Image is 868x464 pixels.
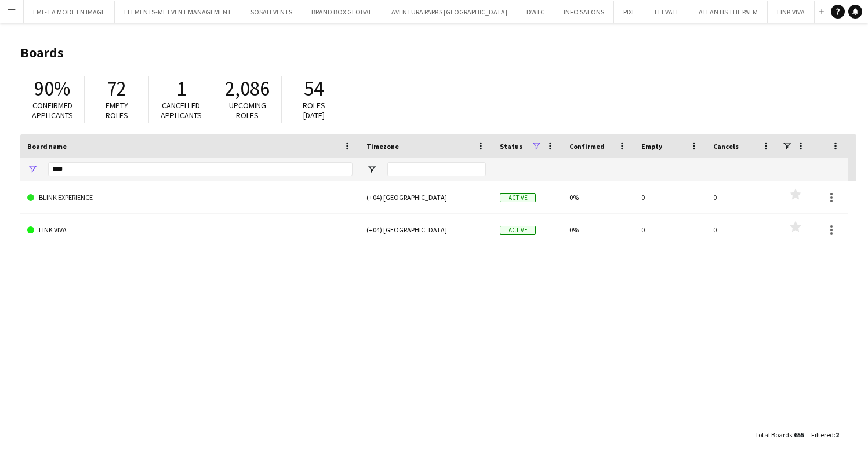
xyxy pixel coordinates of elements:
[562,214,634,246] div: 0%
[24,1,115,23] button: LMI - LA MODE EN IMAGE
[554,1,614,23] button: INFO SALONS
[366,164,377,174] button: Open Filter Menu
[569,142,605,151] span: Confirmed
[225,76,270,101] span: 2,086
[359,214,493,246] div: (+04) [GEOGRAPHIC_DATA]
[107,76,126,101] span: 72
[562,181,634,213] div: 0%
[811,423,839,446] div: :
[303,100,325,120] span: Roles [DATE]
[48,162,353,176] input: Board name Filter Input
[106,100,128,120] span: Empty roles
[161,100,202,120] span: Cancelled applicants
[115,1,241,23] button: ELEMENTS-ME EVENT MANAGEMENT
[634,181,706,213] div: 0
[304,76,324,101] span: 54
[689,1,768,23] button: ATLANTIS THE PALM
[27,142,67,151] span: Board name
[500,226,536,235] span: Active
[706,214,778,246] div: 0
[32,100,73,120] span: Confirmed applicants
[755,423,804,446] div: :
[176,76,186,101] span: 1
[27,181,353,214] a: BLINK EXPERIENCE
[359,181,493,213] div: (+04) [GEOGRAPHIC_DATA]
[302,1,382,23] button: BRAND BOX GLOBAL
[614,1,645,23] button: PIXL
[645,1,689,23] button: ELEVATE
[500,142,522,151] span: Status
[641,142,662,151] span: Empty
[366,142,399,151] span: Timezone
[634,214,706,246] div: 0
[768,1,815,23] button: LINK VIVA
[811,430,834,439] span: Filtered
[229,100,266,120] span: Upcoming roles
[241,1,302,23] button: SOSAI EVENTS
[794,430,804,439] span: 655
[713,142,739,151] span: Cancels
[755,430,792,439] span: Total Boards
[517,1,554,23] button: DWTC
[34,76,70,101] span: 90%
[706,181,778,213] div: 0
[20,44,856,61] h1: Boards
[382,1,517,23] button: AVENTURA PARKS [GEOGRAPHIC_DATA]
[27,214,353,246] a: LINK VIVA
[836,430,839,439] span: 2
[500,193,536,202] span: Active
[27,164,38,174] button: Open Filter Menu
[387,162,486,176] input: Timezone Filter Input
